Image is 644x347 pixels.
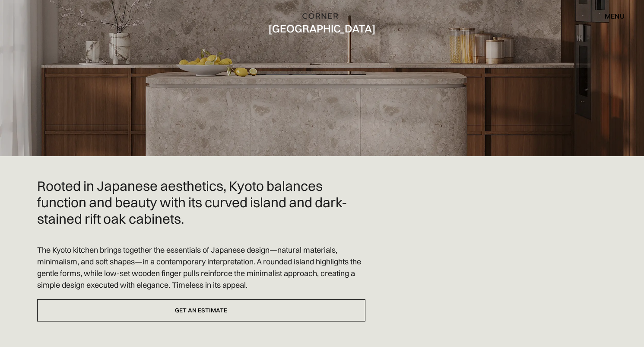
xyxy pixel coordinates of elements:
[605,13,625,19] div: menu
[296,10,348,22] a: home
[596,9,625,23] div: menu
[37,244,365,291] p: The Kyoto kitchen brings together the essentials of Japanese design—natural materials, minimalism...
[37,178,365,227] h2: Rooted in Japanese aesthetics, Kyoto balances function and beauty with its curved island and dark...
[37,299,365,321] a: Get an estimate
[268,22,376,34] h1: [GEOGRAPHIC_DATA]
